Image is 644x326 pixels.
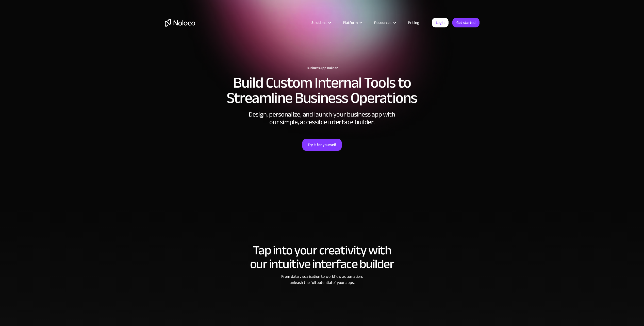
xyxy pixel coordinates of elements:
[246,111,398,126] div: Design, personalize, and launch your business app with our simple, accessible interface builder.
[368,19,402,26] div: Resources
[402,19,425,26] a: Pricing
[452,18,480,27] a: Get started
[302,139,342,151] a: Try it for yourself
[305,19,337,26] div: Solutions
[343,19,358,26] div: Platform
[165,243,480,271] h2: Tap into your creativity with our intuitive interface builder
[432,18,449,27] a: Login
[337,19,368,26] div: Platform
[165,19,195,27] a: home
[165,75,480,106] h2: Build Custom Internal Tools to Streamline Business Operations
[374,19,391,26] div: Resources
[311,19,326,26] div: Solutions
[165,66,480,70] h1: Business App Builder
[165,273,480,286] div: From data visualisation to workflow automation, unleash the full potential of your apps.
